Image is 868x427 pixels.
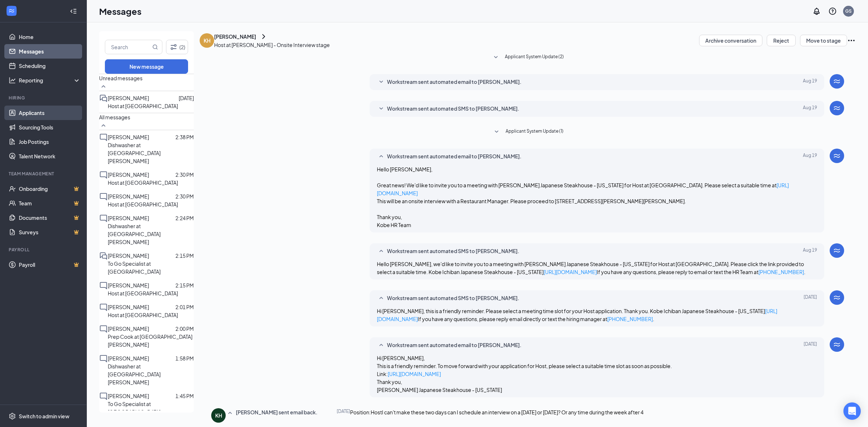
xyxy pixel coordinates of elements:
span: Hello [PERSON_NAME], we'd like to invite you to a meeting with [PERSON_NAME] Japanese Steakhouse ... [377,261,805,275]
p: 2:24 PM [175,214,194,222]
div: GS [845,8,852,14]
p: 2:00 PM [175,325,194,333]
svg: WorkstreamLogo [8,7,15,14]
span: Aug 19 [803,247,817,256]
span: [DATE] [337,408,350,418]
span: Position:HostI can't make these two days can I schedule an interview on a [DATE] or [DATE]? Or an... [350,409,643,415]
a: Talent Network [19,149,81,163]
p: [DATE] [179,94,194,102]
span: Applicant System Update (1) [506,128,563,136]
svg: Ellipses [847,36,856,45]
svg: SmallChevronDown [492,53,500,62]
button: Reject [767,35,796,46]
p: Dishwasher at [GEOGRAPHIC_DATA][PERSON_NAME] [108,141,194,165]
span: Workstream sent automated SMS to [PERSON_NAME]. [387,294,519,303]
svg: ChatInactive [99,214,108,223]
p: 2:30 PM [175,192,194,200]
div: Open Intercom Messenger [843,402,861,420]
span: [PERSON_NAME] [108,95,149,101]
svg: ChevronRight [259,32,268,41]
span: [PERSON_NAME] [108,171,149,178]
button: SmallChevronDownApplicant System Update (2) [492,53,564,62]
a: DocumentsCrown [19,210,81,225]
span: Applicant System Update (2) [505,53,564,62]
span: Workstream sent automated email to [PERSON_NAME]. [387,152,522,161]
span: [PERSON_NAME] [108,325,149,332]
svg: WorkstreamLogo [833,77,841,86]
span: Unread messages [99,75,142,81]
svg: SmallChevronUp [377,341,386,350]
svg: SmallChevronDown [377,104,386,113]
div: Payroll [9,247,79,253]
span: [PERSON_NAME] [108,355,149,362]
span: Workstream sent automated SMS to [PERSON_NAME]. [387,104,519,113]
svg: ChatInactive [99,325,108,333]
svg: DoubleChat [99,94,108,103]
span: [PERSON_NAME] [108,282,149,289]
p: 2:15 PM [175,281,194,289]
p: Link: [377,370,817,378]
p: Hello [PERSON_NAME], [377,165,817,173]
svg: SmallChevronUp [226,409,234,418]
a: OnboardingCrown [19,182,81,196]
a: [URL][DOMAIN_NAME] [544,269,597,275]
span: Aug 19 [803,152,817,161]
div: Hiring [9,95,79,101]
p: 2:38 PM [175,133,194,141]
span: Hi [PERSON_NAME], this is a friendly reminder. Please select a meeting time slot for your Host ap... [377,308,777,322]
button: SmallChevronDownApplicant System Update (1) [492,128,563,136]
a: Sourcing Tools [19,120,81,134]
input: Search [105,40,151,54]
h1: Messages [99,5,141,17]
svg: SmallChevronUp [99,121,108,130]
a: PayrollCrown [19,257,81,272]
button: New message [105,59,188,74]
p: Host at [GEOGRAPHIC_DATA] [108,179,178,187]
span: Workstream sent automated email to [PERSON_NAME]. [387,78,522,86]
span: Workstream sent automated email to [PERSON_NAME]. [387,341,522,350]
p: Kobe HR Team [377,221,817,229]
p: Thank you, [377,378,817,386]
a: [PHONE_NUMBER] [607,316,653,322]
a: Applicants [19,106,81,120]
svg: ChatInactive [99,303,108,312]
span: [PERSON_NAME] [108,215,149,221]
span: [PERSON_NAME] [108,252,149,259]
a: [PHONE_NUMBER] [758,269,804,275]
p: Thank you, [377,213,817,221]
p: Host at [GEOGRAPHIC_DATA] [108,102,178,110]
svg: Analysis [9,77,16,84]
p: This is a friendly reminder. To move forward with your application for Host, please select a suit... [377,362,817,370]
svg: Collapse [70,8,77,15]
p: To Go Specialist at [GEOGRAPHIC_DATA] [108,400,194,416]
p: Prep Cook at [GEOGRAPHIC_DATA][PERSON_NAME] [108,333,194,349]
button: Archive conversation [699,35,762,46]
span: Aug 19 [803,78,817,86]
p: To Go Specialist at [GEOGRAPHIC_DATA] [108,260,194,276]
svg: MagnifyingGlass [152,44,158,50]
p: 1:45 PM [175,392,194,400]
span: [DATE] [804,294,817,303]
svg: WorkstreamLogo [833,104,841,112]
svg: ChatInactive [99,354,108,363]
span: Aug 19 [803,104,817,113]
a: SurveysCrown [19,225,81,239]
a: [URL][DOMAIN_NAME] [388,371,441,377]
svg: SmallChevronDown [377,78,386,86]
button: Filter (2) [166,40,188,54]
svg: WorkstreamLogo [833,151,841,160]
svg: QuestionInfo [828,7,837,16]
svg: SmallChevronUp [377,247,386,256]
p: This will be an onsite interview with a Restaurant Manager. Please proceed to [STREET_ADDRESS][PE... [377,197,817,205]
p: 2:01 PM [175,303,194,311]
div: Switch to admin view [19,413,69,420]
svg: WorkstreamLogo [833,340,841,349]
svg: SmallChevronUp [377,294,386,303]
span: Workstream sent automated SMS to [PERSON_NAME]. [387,247,519,256]
svg: ChatInactive [99,281,108,290]
p: Host at [GEOGRAPHIC_DATA] [108,289,178,297]
span: [PERSON_NAME] [108,304,149,310]
p: Dishwasher at [GEOGRAPHIC_DATA][PERSON_NAME] [108,222,194,246]
span: [PERSON_NAME] [108,193,149,200]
